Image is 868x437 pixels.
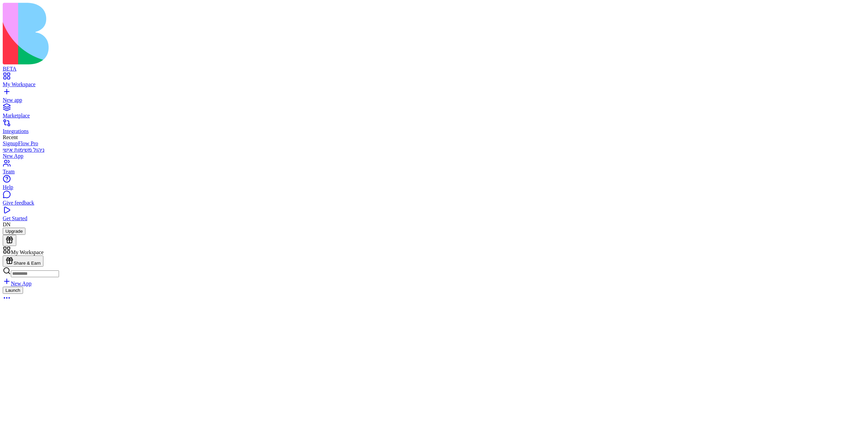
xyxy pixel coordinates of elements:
[3,140,865,147] a: SignupFlow Pro
[14,261,41,266] span: Share & Earn
[3,200,865,206] div: Give feedback
[3,194,865,206] a: Give feedback
[3,81,865,88] div: My Workspace
[3,178,865,190] a: Help
[3,3,275,64] img: logo
[3,128,865,134] div: Integrations
[3,113,865,119] div: Marketplace
[3,209,865,222] a: Get Started
[3,122,865,134] a: Integrations
[3,215,865,222] div: Get Started
[3,222,11,227] span: DN
[3,228,25,234] a: Upgrade
[3,184,865,190] div: Help
[3,91,865,103] a: New app
[3,153,865,159] a: New App
[3,169,865,175] div: Team
[3,163,865,175] a: Team
[3,147,865,153] a: ניהול משימות אישי
[3,281,32,286] a: New App
[3,75,865,88] a: My Workspace
[3,228,25,235] button: Upgrade
[3,60,865,72] a: BETA
[3,97,865,103] div: New app
[3,134,18,140] span: Recent
[11,249,44,255] span: My Workspace
[3,255,43,267] button: Share & Earn
[3,107,865,119] a: Marketplace
[3,287,23,294] button: Launch
[3,66,865,72] div: BETA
